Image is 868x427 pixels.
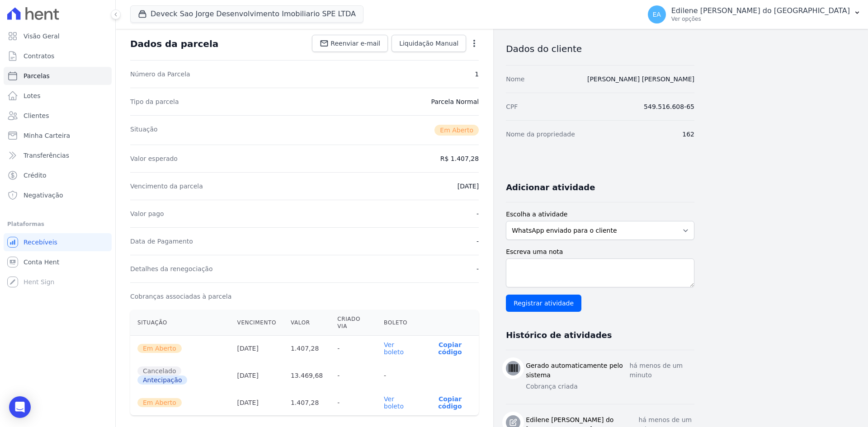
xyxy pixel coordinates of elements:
[644,102,694,111] dd: 549.516.608-65
[506,130,575,139] dt: Nome da propriedade
[384,341,404,356] a: Ver boleto
[671,6,850,15] p: Edilene [PERSON_NAME] do [GEOGRAPHIC_DATA]
[130,292,231,301] dt: Cobranças associadas à parcela
[24,32,60,41] span: Visão Geral
[230,310,283,336] th: Vencimento
[24,258,59,267] span: Conta Hent
[130,237,193,246] dt: Data de Pagamento
[24,111,49,120] span: Clientes
[24,238,57,247] span: Recebíveis
[330,39,380,48] span: Reenviar e-mail
[230,361,283,390] th: [DATE]
[130,310,230,336] th: Situação
[130,264,213,273] dt: Detalhes da renegociação
[24,171,47,180] span: Crédito
[4,166,112,184] a: Crédito
[399,39,458,48] span: Liquidação Manual
[330,361,377,390] th: -
[330,336,377,361] th: -
[24,71,50,80] span: Parcelas
[7,219,108,230] div: Plataformas
[312,35,388,52] a: Reenviar e-mail
[24,151,69,160] span: Transferências
[283,361,330,390] th: 13.469,68
[330,390,377,415] th: -
[431,97,479,106] dd: Parcela Normal
[377,361,421,390] th: -
[4,67,112,85] a: Parcelas
[392,35,466,52] a: Liquidação Manual
[4,127,112,145] a: Minha Carteira
[429,395,472,410] button: Copiar código
[137,366,181,375] span: Cancelado
[4,47,112,65] a: Contratos
[4,146,112,164] a: Transferências
[230,390,283,415] th: [DATE]
[24,91,41,100] span: Lotes
[476,264,479,273] dd: -
[130,182,203,191] dt: Vencimento da parcela
[4,87,112,105] a: Lotes
[283,310,330,336] th: Valor
[434,125,479,136] span: Em Aberto
[130,209,164,218] dt: Valor pago
[440,154,479,163] dd: R$ 1.407,28
[137,398,182,407] span: Em Aberto
[330,310,377,336] th: Criado via
[24,191,63,200] span: Negativação
[4,233,112,251] a: Recebíveis
[4,27,112,45] a: Visão Geral
[24,52,54,61] span: Contratos
[130,125,158,136] dt: Situação
[458,182,479,191] dd: [DATE]
[506,102,518,111] dt: CPF
[475,70,479,79] dd: 1
[526,361,629,380] h3: Gerado automaticamente pelo sistema
[526,382,694,391] p: Cobrança criada
[137,375,187,385] span: Antecipação
[377,310,421,336] th: Boleto
[384,395,404,410] a: Ver boleto
[506,43,694,54] h3: Dados do cliente
[476,209,479,218] dd: -
[4,253,112,271] a: Conta Hent
[9,396,31,418] div: Open Intercom Messenger
[4,107,112,125] a: Clientes
[506,295,581,312] input: Registrar atividade
[587,75,694,83] a: [PERSON_NAME] [PERSON_NAME]
[506,75,524,84] dt: Nome
[130,97,179,106] dt: Tipo da parcela
[629,361,694,380] p: há menos de um minuto
[130,154,178,163] dt: Valor esperado
[283,390,330,415] th: 1.407,28
[130,70,190,79] dt: Número da Parcela
[137,344,182,353] span: Em Aberto
[506,182,595,193] h3: Adicionar atividade
[506,247,694,257] label: Escreva uma nota
[283,336,330,361] th: 1.407,28
[429,341,472,356] button: Copiar código
[24,131,70,140] span: Minha Carteira
[130,5,363,23] button: Deveck Sao Jorge Desenvolvimento Imobiliario SPE LTDA
[671,15,850,23] p: Ver opções
[230,336,283,361] th: [DATE]
[4,186,112,204] a: Negativação
[506,210,694,219] label: Escolha a atividade
[476,237,479,246] dd: -
[130,38,218,49] div: Dados da parcela
[682,130,694,139] dd: 162
[641,2,868,27] button: EA Edilene [PERSON_NAME] do [GEOGRAPHIC_DATA] Ver opções
[653,11,661,18] span: EA
[506,330,612,341] h3: Histórico de atividades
